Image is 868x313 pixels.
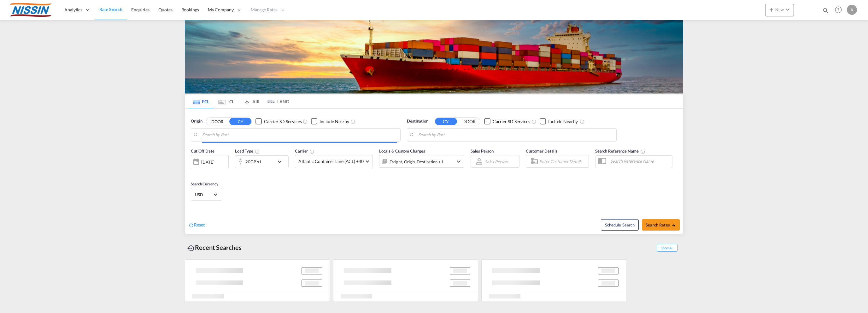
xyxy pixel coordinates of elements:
[235,155,289,168] div: 20GP x1icon-chevron-down
[191,182,218,186] span: Search Currency
[640,149,645,154] md-icon: Your search will be saved by the below given name
[833,4,847,16] div: Help
[768,6,775,13] md-icon: icon-plus 400-fg
[407,118,428,124] span: Destination
[822,7,829,16] div: icon-magnify
[418,130,613,140] input: Search by Port
[471,148,494,153] span: Sales Person
[531,119,537,124] md-icon: Unchecked: Search for CY (Container Yard) services for all selected carriers.Checked : Search for...
[646,222,676,227] span: Search Rates
[191,168,196,176] md-datepicker: Select
[201,159,214,165] div: [DATE]
[601,219,639,231] button: Note: By default Schedule search will only considerorigin ports, destination ports and cut off da...
[657,244,677,252] span: Show All
[214,94,239,108] md-tab-item: LCL
[255,149,260,154] md-icon: icon-information-outline
[768,7,791,12] span: New
[379,155,464,168] div: Freight Origin Destination Factory Stuffingicon-chevron-down
[295,148,314,153] span: Carrier
[607,156,672,166] input: Search Reference Name
[195,192,213,197] span: USD
[181,7,199,12] span: Bookings
[580,119,585,124] md-icon: Unchecked: Ignores neighbouring ports when fetching rates.Checked : Includes neighbouring ports w...
[784,6,791,13] md-icon: icon-chevron-down
[243,98,251,103] md-icon: icon-airplane
[9,3,52,17] img: 485da9108dca11f0a63a77e390b9b49c.jpg
[455,158,462,165] md-icon: icon-chevron-down
[379,148,425,153] span: Locals & Custom Charges
[320,118,349,125] div: Include Nearby
[309,149,314,154] md-icon: The selected Trucker/Carrierwill be displayed in the rate results If the rates are from another f...
[188,222,205,229] div: icon-refreshReset
[191,118,202,124] span: Origin
[131,7,150,12] span: Enquiries
[493,118,530,125] div: Carrier SD Services
[99,7,122,12] span: Rate Search
[264,94,289,108] md-tab-item: LAND
[245,157,261,166] div: 20GP x1
[276,158,287,166] md-icon: icon-chevron-down
[187,244,195,252] md-icon: icon-backup-restore
[484,157,508,166] md-select: Sales Person
[642,219,680,231] button: Search Ratesicon-arrow-right
[185,109,683,234] div: Origin DOOR CY Checkbox No InkUnchecked: Search for CY (Container Yard) services for all selected...
[484,118,530,125] md-checkbox: Checkbox No Ink
[390,157,443,166] div: Freight Origin Destination Factory Stuffing
[188,94,289,108] md-pagination-wrapper: Use the left and right arrow keys to navigate between tabs
[765,4,794,16] button: icon-plus 400-fgNewicon-chevron-down
[158,7,172,12] span: Quotes
[206,118,228,125] button: DOOR
[188,94,214,108] md-tab-item: FCL
[185,20,683,93] img: LCL+%26+FCL+BACKGROUND.png
[255,118,302,125] md-checkbox: Checkbox No Ink
[539,157,587,166] input: Enter Customer Details
[847,5,857,15] div: K
[264,118,302,125] div: Carrier SD Services
[311,118,349,125] md-checkbox: Checkbox No Ink
[191,155,229,168] div: [DATE]
[251,7,278,13] span: Manage Rates
[822,7,829,14] md-icon: icon-magnify
[672,223,676,228] md-icon: icon-arrow-right
[194,222,205,227] span: Reset
[229,118,251,125] button: CY
[548,118,578,125] div: Include Nearby
[208,7,234,13] span: My Company
[833,4,844,15] span: Help
[303,119,308,124] md-icon: Unchecked: Search for CY (Container Yard) services for all selected carriers.Checked : Search for...
[188,222,194,228] md-icon: icon-refresh
[235,148,260,153] span: Load Type
[298,158,364,165] span: Atlantic Container Line (ACL) +40
[595,148,645,153] span: Search Reference Name
[202,130,397,140] input: Search by Port
[194,190,219,199] md-select: Select Currency: $ USDUnited States Dollar
[191,148,214,153] span: Cut Off Date
[64,7,82,13] span: Analytics
[435,118,457,125] button: CY
[458,118,480,125] button: DOOR
[540,118,578,125] md-checkbox: Checkbox No Ink
[350,119,355,124] md-icon: Unchecked: Ignores neighbouring ports when fetching rates.Checked : Includes neighbouring ports w...
[185,240,244,255] div: Recent Searches
[239,94,264,108] md-tab-item: AIR
[526,148,558,153] span: Customer Details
